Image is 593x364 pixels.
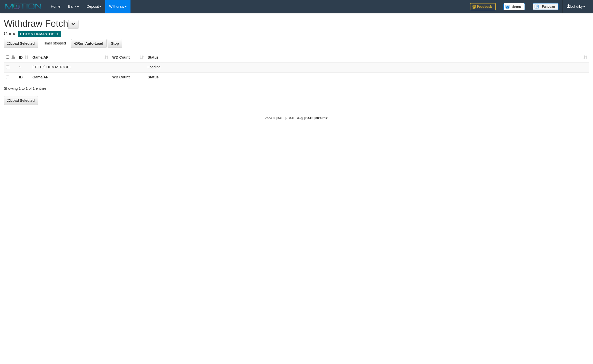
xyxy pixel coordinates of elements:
[43,41,66,45] span: Timer stopped
[30,52,110,62] th: Game/API: activate to sort column ascending
[4,3,43,10] img: MOTION_logo.png
[30,62,110,72] td: [ITOTO] HUMASTOGEL
[503,3,525,10] img: Button%20Memo.svg
[17,62,30,72] td: 1
[4,84,243,91] div: Showing 1 to 1 of 1 entries
[265,116,328,120] small: code © [DATE]-[DATE] dwg |
[4,96,38,105] button: Load Selected
[17,52,30,62] th: ID: activate to sort column ascending
[146,72,589,82] th: Status
[148,65,163,69] span: Loading..
[18,31,61,37] span: ITOTO > HUMASTOGEL
[533,3,559,10] img: panduan.png
[4,39,38,48] button: Load Selected
[71,39,107,48] button: Run Auto-Load
[304,116,328,120] strong: [DATE] 00:16:12
[146,52,589,62] th: Status: activate to sort column ascending
[17,72,30,82] th: ID
[110,72,145,82] th: WD Count
[4,19,589,29] h1: Withdraw Fetch
[110,52,145,62] th: WD Count: activate to sort column ascending
[30,72,110,82] th: Game/API
[112,65,115,69] span: ...
[470,3,496,10] img: Feedback.jpg
[4,31,589,37] h4: Game:
[108,39,122,48] button: Stop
